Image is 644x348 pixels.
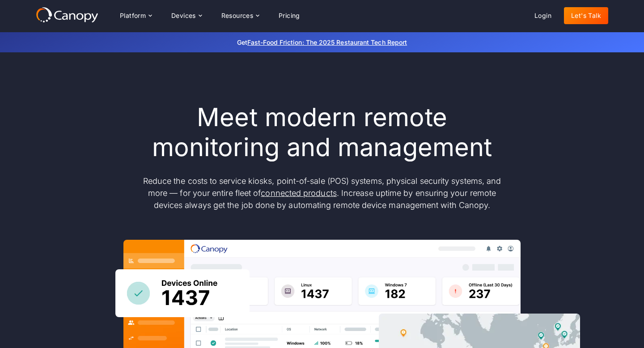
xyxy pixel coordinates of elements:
[271,7,307,24] a: Pricing
[527,7,559,24] a: Login
[134,102,510,162] h1: Meet modern remote monitoring and management
[261,188,336,198] a: connected products
[134,175,510,211] p: Reduce the costs to service kiosks, point-of-sale (POS) systems, physical security systems, and m...
[564,7,608,24] a: Let's Talk
[171,13,196,19] div: Devices
[247,38,407,46] a: Fast-Food Friction: The 2025 Restaurant Tech Report
[115,269,250,317] img: Canopy sees how many devices are online
[120,13,146,19] div: Platform
[221,13,254,19] div: Resources
[103,38,541,47] p: Get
